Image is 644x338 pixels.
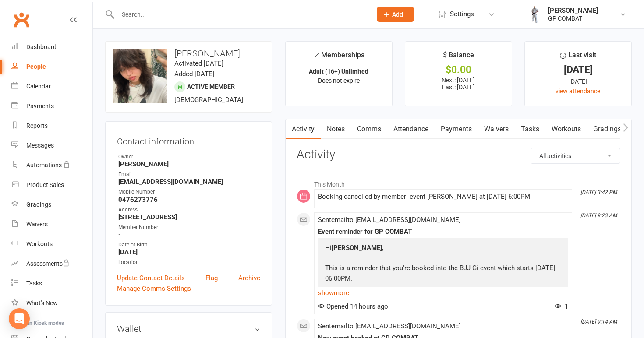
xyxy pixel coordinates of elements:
[318,322,461,330] span: Sent email to [EMAIL_ADDRESS][DOMAIN_NAME]
[323,243,563,255] p: Hi ,
[174,60,223,67] time: Activated [DATE]
[26,240,53,247] div: Workouts
[117,283,191,294] a: Manage Comms Settings
[117,133,260,146] h3: Contact information
[26,299,58,306] div: What's New
[318,193,568,201] div: Booking cancelled by member: event [PERSON_NAME] at [DATE] 6:00PM
[297,175,620,189] li: This Month
[318,77,360,84] span: Does not expire
[377,7,414,22] button: Add
[11,77,92,96] a: Calendar
[526,6,544,23] img: thumb_image1750126119.png
[313,49,364,66] div: Memberships
[113,49,167,103] img: image1759300637.png
[318,228,568,236] div: Event reminder for GP COMBAT
[11,274,92,293] a: Tasks
[11,136,92,155] a: Messages
[26,260,70,267] div: Assessments
[313,51,319,60] i: ✓
[26,83,51,90] div: Calendar
[9,308,30,329] div: Open Intercom Messenger
[205,273,218,283] a: Flag
[118,153,260,161] div: Owner
[11,9,32,31] a: Clubworx
[413,65,504,74] div: $0.00
[238,273,260,283] a: Archive
[118,223,260,232] div: Member Number
[26,122,48,129] div: Reports
[580,212,617,218] i: [DATE] 9:23 AM
[26,43,57,50] div: Dashboard
[318,287,568,299] a: show more
[117,324,260,334] h3: Wallet
[26,280,42,287] div: Tasks
[323,263,563,286] p: This is a reminder that you're booked into the BJJ Gi event which starts [DATE] 06:00PM.
[560,49,596,65] div: Last visit
[332,244,382,252] strong: [PERSON_NAME]
[515,119,545,139] a: Tasks
[11,175,92,195] a: Product Sales
[548,14,598,22] div: GP COMBAT
[11,293,92,313] a: What's New
[118,170,260,179] div: Email
[478,119,515,139] a: Waivers
[533,65,623,74] div: [DATE]
[392,11,403,18] span: Add
[545,119,587,139] a: Workouts
[118,213,260,221] strong: [STREET_ADDRESS]
[555,303,568,310] span: 1
[548,7,598,14] div: [PERSON_NAME]
[26,201,51,208] div: Gradings
[11,116,92,136] a: Reports
[309,68,368,75] strong: Adult (16+) Unlimited
[11,37,92,57] a: Dashboard
[26,63,46,70] div: People
[118,248,260,256] strong: [DATE]
[117,273,185,283] a: Update Contact Details
[11,254,92,274] a: Assessments
[321,119,351,139] a: Notes
[580,189,617,195] i: [DATE] 3:42 PM
[118,188,260,196] div: Mobile Number
[174,70,214,78] time: Added [DATE]
[11,155,92,175] a: Automations
[318,216,461,224] span: Sent email to [EMAIL_ADDRESS][DOMAIN_NAME]
[118,196,260,204] strong: 0476273776
[115,8,365,21] input: Search...
[26,221,48,228] div: Waivers
[11,234,92,254] a: Workouts
[11,96,92,116] a: Payments
[556,88,600,95] a: view attendance
[118,241,260,249] div: Date of Birth
[297,148,620,162] h3: Activity
[533,77,623,86] div: [DATE]
[318,303,388,310] span: Opened 14 hours ago
[11,57,92,77] a: People
[26,142,54,149] div: Messages
[118,258,260,267] div: Location
[113,49,265,58] h3: [PERSON_NAME]
[443,49,474,65] div: $ Balance
[118,206,260,214] div: Address
[11,215,92,234] a: Waivers
[118,178,260,186] strong: [EMAIL_ADDRESS][DOMAIN_NAME]
[413,77,504,91] p: Next: [DATE] Last: [DATE]
[351,119,387,139] a: Comms
[435,119,478,139] a: Payments
[26,162,62,169] div: Automations
[174,96,243,104] span: [DEMOGRAPHIC_DATA]
[118,231,260,239] strong: -
[387,119,435,139] a: Attendance
[187,83,235,90] span: Active member
[11,195,92,215] a: Gradings
[118,160,260,168] strong: [PERSON_NAME]
[450,4,474,24] span: Settings
[580,319,617,325] i: [DATE] 9:14 AM
[26,181,64,188] div: Product Sales
[26,102,54,109] div: Payments
[286,119,321,139] a: Activity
